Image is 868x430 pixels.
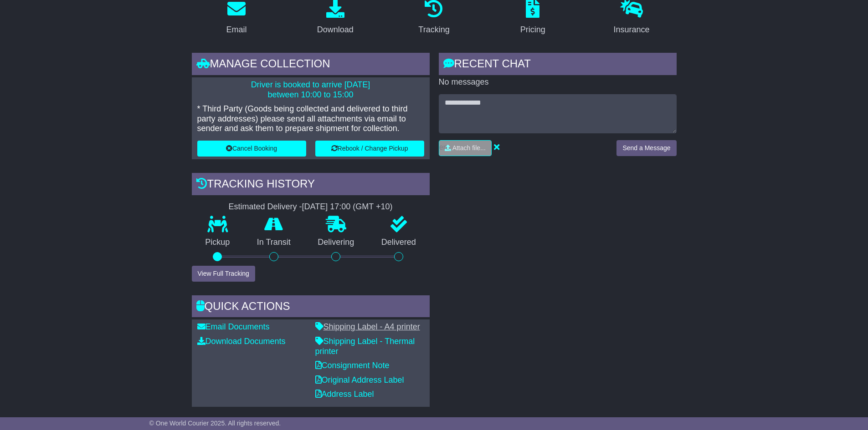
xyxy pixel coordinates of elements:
p: Delivered [368,238,430,248]
div: Insurance [614,24,650,36]
p: In Transit [243,238,304,248]
p: Driver is booked to arrive [DATE] between 10:00 to 15:00 [197,80,424,100]
p: Pickup [192,238,244,248]
a: Shipping Label - Thermal printer [315,337,415,356]
a: Address Label [315,390,374,399]
a: Download Documents [197,337,286,346]
div: Pricing [520,24,545,36]
div: Quick Actions [192,295,430,320]
div: Email [226,24,247,36]
button: View Full Tracking [192,266,255,282]
a: Shipping Label - A4 printer [315,322,420,331]
div: Download [317,24,354,36]
div: Estimated Delivery - [192,202,430,212]
a: Original Address Label [315,375,404,384]
div: Tracking history [192,173,430,197]
div: [DATE] 17:00 (GMT +10) [302,202,393,212]
button: Send a Message [616,140,676,156]
button: Cancel Booking [197,141,306,157]
a: Email Documents [197,322,270,331]
span: © One World Courier 2025. All rights reserved. [149,420,281,427]
div: Manage collection [192,53,430,77]
a: Consignment Note [315,361,390,370]
div: Tracking [418,24,449,36]
div: RECENT CHAT [439,53,677,77]
p: * Third Party (Goods being collected and delivered to third party addresses) please send all atta... [197,104,424,134]
button: Rebook / Change Pickup [315,141,424,157]
p: Delivering [304,238,368,248]
p: No messages [439,77,677,87]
